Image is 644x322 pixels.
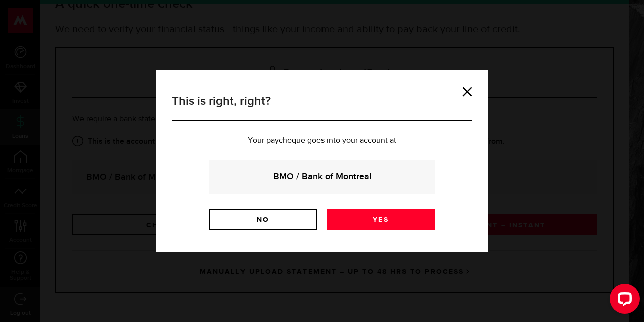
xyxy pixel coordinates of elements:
[172,92,472,121] h3: This is right, right?
[602,280,644,322] iframe: LiveChat chat widget
[209,209,317,230] a: No
[327,209,435,230] a: Yes
[223,170,421,183] strong: BMO / Bank of Montreal
[172,137,472,145] p: Your paycheque goes into your account at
